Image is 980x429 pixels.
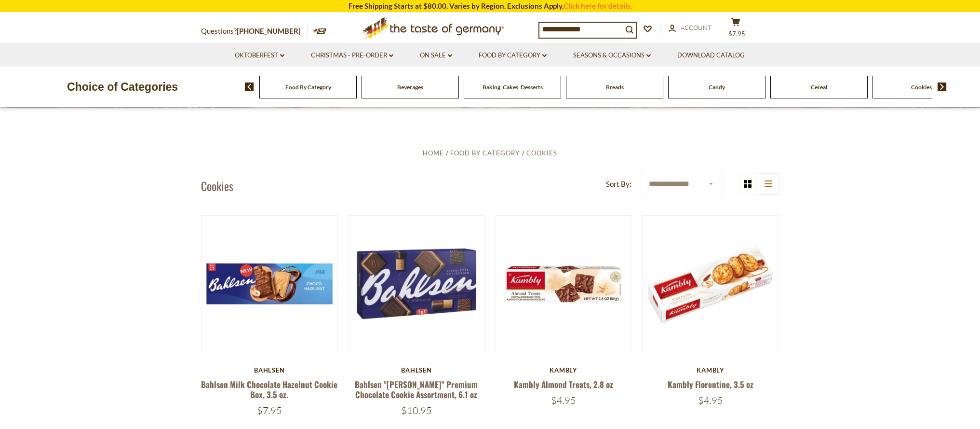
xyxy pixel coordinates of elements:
a: Oktoberfest [235,50,284,61]
img: next arrow [938,83,947,91]
h1: Cookies [201,179,233,193]
button: $7.95 [722,17,751,42]
a: Cookies [911,83,932,91]
span: Account [681,24,712,31]
a: Click here for details. [564,1,632,10]
a: Cereal [811,83,827,91]
span: $4.95 [551,394,576,406]
div: Kambly [642,366,779,374]
label: Sort By: [606,178,631,190]
img: Bahlsen Milk Chocolate Hazelnut Cookie Box, 3.5 oz. [201,216,338,352]
a: Kambly Almond Treats, 2.8 oz [514,378,613,390]
a: Download Catalog [677,50,745,61]
a: On Sale [420,50,452,61]
a: Candy [709,83,725,91]
img: previous arrow [245,83,254,91]
span: $7.95 [257,404,282,416]
img: Kambly Florentine, 3.5 oz [643,216,779,352]
a: Beverages [397,83,423,91]
a: Food By Category [479,50,547,61]
a: Bahlsen Milk Chocolate Hazelnut Cookie Box, 3.5 oz. [201,378,337,401]
p: Questions? [201,25,308,38]
a: Christmas - PRE-ORDER [311,50,393,61]
a: Kambly Florentine, 3.5 oz [668,378,753,390]
img: Kambly Almond Treats, 2.8 oz [496,216,632,352]
a: Account [669,23,712,33]
div: Bahlsen [201,366,338,374]
img: Bahlsen "Lieselotte" Premium Chocolate Cookie Assortment, 6.1 oz [349,216,485,352]
a: Food By Category [450,149,520,157]
a: Home [423,149,444,157]
a: Bahlsen "[PERSON_NAME]" Premium Chocolate Cookie Assortment, 6.1 oz [355,378,478,401]
span: $4.95 [698,394,723,406]
span: $10.95 [401,404,432,416]
div: Bahlsen [348,366,485,374]
div: Kambly [495,366,632,374]
a: Breads [606,83,624,91]
a: Food By Category [285,83,331,91]
a: Baking, Cakes, Desserts [483,83,543,91]
a: Cookies [526,149,557,157]
a: Seasons & Occasions [573,50,651,61]
span: $7.95 [728,30,745,38]
a: [PHONE_NUMBER] [237,27,301,35]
